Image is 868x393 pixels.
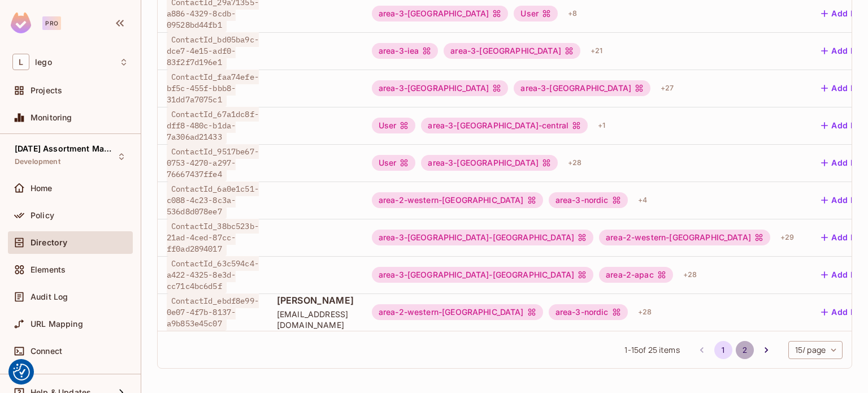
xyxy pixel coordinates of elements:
span: Monitoring [31,113,72,122]
div: area-2-western-[GEOGRAPHIC_DATA] [599,230,770,245]
span: ContactId_ebdf8e99-0e07-4f7b-8137-a9b853e45c07 [167,293,259,331]
span: Audit Log [31,292,68,301]
div: 15 / page [788,341,843,359]
span: ContactId_63c594c4-a422-4325-8e3d-cc71c4bc6d5f [167,256,259,293]
span: ContactId_6a0e1c51-c088-4c23-8c3a-536d8d078ee7 [167,182,259,219]
span: Home [31,184,53,193]
img: Revisit consent button [13,364,30,381]
div: area-3-[GEOGRAPHIC_DATA] [421,155,558,171]
span: ContactId_9517be67-0753-4270-a297-76667437ffe4 [167,144,259,182]
nav: pagination navigation [691,341,777,359]
div: area-3-nordic [549,192,628,208]
div: area-3-[GEOGRAPHIC_DATA]-[GEOGRAPHIC_DATA] [372,267,593,283]
span: Policy [31,211,54,220]
div: area-2-western-[GEOGRAPHIC_DATA] [372,192,543,208]
div: User [372,118,416,133]
span: [PERSON_NAME] [277,294,354,306]
span: URL Mapping [31,319,83,329]
div: area-2-apac [599,267,673,283]
div: User [514,6,558,21]
span: L [12,54,29,70]
span: Directory [31,238,67,247]
span: [DATE] Assortment Management [15,144,116,153]
img: SReyMgAAAABJRU5ErkJggg== [11,12,31,33]
div: area-3-[GEOGRAPHIC_DATA] [444,43,580,59]
span: Development [15,157,60,166]
span: 1 - 15 of 25 items [624,344,679,356]
div: area-3-nordic [549,304,628,320]
div: + 8 [563,5,581,23]
span: Connect [31,347,62,356]
span: Elements [31,265,66,274]
div: + 28 [679,266,701,284]
div: area-3-[GEOGRAPHIC_DATA]-central [421,118,588,133]
div: area-3-[GEOGRAPHIC_DATA]-[GEOGRAPHIC_DATA] [372,230,593,245]
div: User [372,155,416,171]
div: area-3-[GEOGRAPHIC_DATA] [514,80,650,96]
span: Projects [31,86,62,95]
div: Pro [42,16,61,30]
div: area-2-western-[GEOGRAPHIC_DATA] [372,304,543,320]
button: Consent Preferences [13,364,30,381]
span: ContactId_bd05ba9c-dce7-4e15-adf0-83f2f7d196e1 [167,32,259,70]
button: Go to page 2 [736,341,754,359]
span: ContactId_67a1dc8f-dff8-480c-b1da-7a306ad21433 [167,107,259,144]
span: [EMAIL_ADDRESS][DOMAIN_NAME] [277,309,354,330]
div: + 28 [563,154,586,172]
div: + 21 [586,42,607,60]
span: ContactId_38bc523b-21ad-4ced-87cc-ff0ad2894017 [167,219,259,256]
div: area-3-[GEOGRAPHIC_DATA] [372,6,509,21]
span: Workspace: lego [35,58,52,67]
div: area-3-iea [372,43,439,59]
div: + 1 [593,116,610,135]
div: + 28 [633,303,656,321]
span: ContactId_faa74efe-bf5c-455f-bbb8-31dd7a7075c1 [167,70,259,107]
div: + 4 [633,191,652,209]
button: page 1 [714,341,732,359]
div: + 29 [776,228,798,247]
div: + 27 [656,79,678,97]
div: area-3-[GEOGRAPHIC_DATA] [372,80,509,96]
button: Go to next page [757,341,775,359]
